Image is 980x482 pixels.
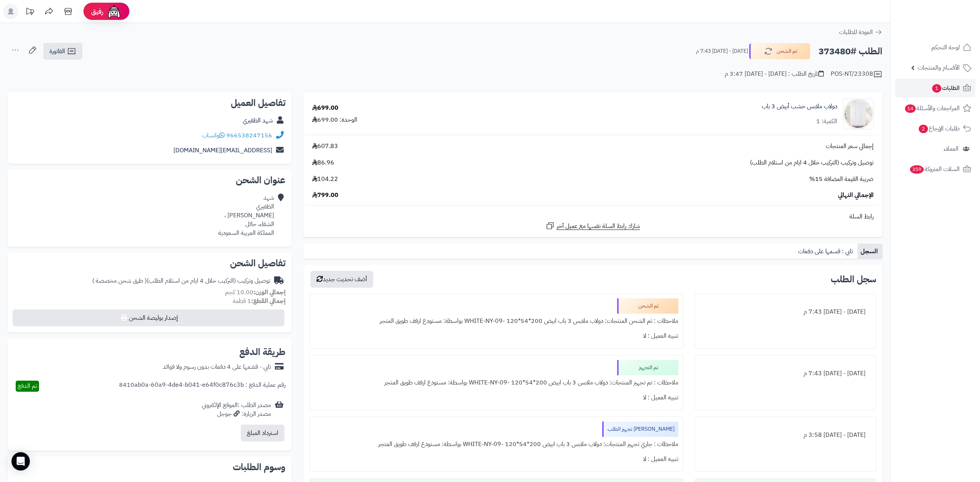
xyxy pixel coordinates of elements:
div: تابي - قسّمها على 4 دفعات بدون رسوم ولا فوائد [163,363,271,371]
a: 966538247156 [226,131,272,140]
span: شارك رابط السلة نفسها مع عميل آخر [557,222,640,231]
div: تاريخ الطلب : [DATE] - [DATE] 3:47 م [725,70,824,78]
div: ملاحظات : جاري تجهيز المنتجات: دولاب ملابس 3 باب ابيض 200*54*120 -WHITE-NY-09 بواسطة: مستودع ارفف... [314,437,679,452]
a: تابي : قسمها على دفعات [795,244,857,259]
button: إصدار بوليصة الشحن [13,309,284,326]
a: المراجعات والأسئلة14 [895,99,975,117]
div: Open Intercom Messenger [11,452,30,471]
h3: سجل الطلب [831,275,876,284]
a: العودة للطلبات [839,28,882,37]
div: POS-NT/23308 [831,70,882,79]
span: لوحة التحكم [931,42,960,53]
span: العودة للطلبات [839,28,873,37]
div: ملاحظات : تم الشحن المنتجات: دولاب ملابس 3 باب ابيض 200*54*120 -WHITE-NY-09 بواسطة: مستودع ارفف ط... [314,314,679,329]
strong: إجمالي الوزن: [253,288,286,297]
img: ai-face.png [106,4,122,19]
div: 699.00 [312,104,338,112]
a: العملاء [895,140,975,158]
span: 1 [932,84,941,93]
a: شهد الظفيري [243,116,273,125]
span: 104.22 [312,175,338,184]
span: ضريبة القيمة المضافة 15% [809,175,874,184]
div: توصيل وتركيب (التركيب خلال 4 ايام من استلام الطلب) [92,277,270,285]
span: الطلبات [931,83,960,93]
div: [PERSON_NAME] تجهيز الطلب [602,422,678,437]
small: 1 قطعة [233,296,286,306]
div: تنبيه العميل : لا [314,452,679,467]
h2: تفاصيل الشحن [14,259,286,268]
span: العملاء [944,143,959,154]
a: تحديثات المنصة [20,4,39,21]
span: 359 [910,165,924,174]
span: 14 [905,104,916,113]
a: شارك رابط السلة نفسها مع عميل آخر [546,221,640,231]
a: طلبات الإرجاع2 [895,119,975,138]
button: تم الشحن [749,43,810,59]
h2: عنوان الشحن [14,176,286,185]
span: الأقسام والمنتجات [918,62,960,73]
span: رفيق [91,7,103,16]
div: تم الشحن [617,298,678,314]
div: الوحدة: 699.00 [312,116,357,124]
span: 86.96 [312,158,334,167]
button: أضف تحديث جديد [310,271,373,288]
span: طلبات الإرجاع [918,123,960,134]
span: السلات المتروكة [909,164,960,174]
h2: وسوم الطلبات [14,462,286,472]
div: مصدر الطلب :الموقع الإلكتروني [202,401,271,418]
img: logo-2.png [928,21,973,37]
h2: طريقة الدفع [239,347,286,357]
small: [DATE] - [DATE] 7:43 م [696,47,748,55]
a: لوحة التحكم [895,38,975,57]
div: ملاحظات : تم تجهيز المنتجات: دولاب ملابس 3 باب ابيض 200*54*120 -WHITE-NY-09 بواسطة: مستودع ارفف ط... [314,375,679,390]
span: المراجعات والأسئلة [904,103,960,114]
h2: الطلب #373480 [818,44,882,59]
h2: تفاصيل العميل [14,98,286,107]
a: الطلبات1 [895,79,975,97]
div: مصدر الزيارة: جوجل [202,410,271,418]
button: استرداد المبلغ [241,425,284,441]
div: رقم عملية الدفع : 8410ab0a-60a9-4de4-b041-e64f0c876c3b [119,381,286,392]
div: تم التجهيز [617,360,678,375]
a: السلات المتروكة359 [895,160,975,178]
span: 2 [919,125,928,133]
span: الإجمالي النهائي [838,191,874,200]
div: [DATE] - [DATE] 7:43 م [700,366,871,381]
small: 10.00 كجم [225,288,286,297]
span: 799.00 [312,191,338,200]
span: تم الدفع [18,381,37,391]
div: تنبيه العميل : لا [314,390,679,405]
strong: إجمالي القطع: [251,296,286,306]
a: الفاتورة [43,43,82,60]
div: شهد الظفيري [PERSON_NAME] ، الشفاء، حائل المملكة العربية السعودية [218,194,274,237]
a: [EMAIL_ADDRESS][DOMAIN_NAME] [173,146,272,155]
a: دولاب ملابس خشب أبيض 3 باب [762,102,837,111]
span: 607.83 [312,142,338,151]
a: السجل [857,244,882,259]
span: ( طرق شحن مخصصة ) [92,276,147,285]
span: الفاتورة [49,47,65,56]
div: تنبيه العميل : لا [314,329,679,344]
span: إجمالي سعر المنتجات [826,142,874,151]
a: واتساب [202,131,225,140]
div: الكمية: 1 [816,117,837,126]
div: [DATE] - [DATE] 7:43 م [700,305,871,319]
div: [DATE] - [DATE] 3:58 م [700,428,871,443]
img: 1753186020-1-90x90.jpg [843,99,873,129]
span: توصيل وتركيب (التركيب خلال 4 ايام من استلام الطلب) [750,158,874,167]
div: رابط السلة [306,212,879,221]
